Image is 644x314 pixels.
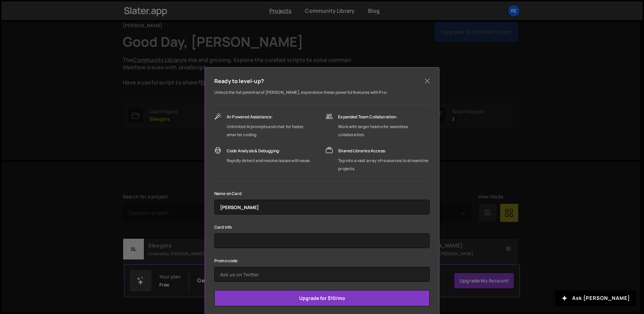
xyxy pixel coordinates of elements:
label: Card info [214,224,232,231]
button: Ask [PERSON_NAME] [555,290,636,306]
input: Kelly Slater [214,200,430,214]
p: Unlock the full potential of [PERSON_NAME], experience these powerful features with Pro: [214,88,430,96]
div: Expanded Team Collaboration: [338,113,430,121]
div: Code Analysis & Debugging: [227,147,311,155]
iframe: Secure card payment input frame [220,233,424,248]
div: AI-Powered Assistance: [227,113,319,121]
div: Tap into a vast array of resources to streamline projects. [338,157,430,173]
button: Close [422,76,432,86]
h5: Ready to level-up? [214,77,264,85]
input: Upgrade for $10/mo [214,290,430,306]
div: Unlimited AI prompts and chat for faster, smarter coding. [227,123,319,139]
input: Ask us on Twitter [214,267,430,282]
div: Shared Libraries Access: [338,147,430,155]
label: Promo code [214,258,238,264]
div: Work with larger teams for seamless collaboration. [338,123,430,139]
div: Rapidly detect and resolve issues with ease. [227,157,311,165]
label: Name on Card [214,190,241,197]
